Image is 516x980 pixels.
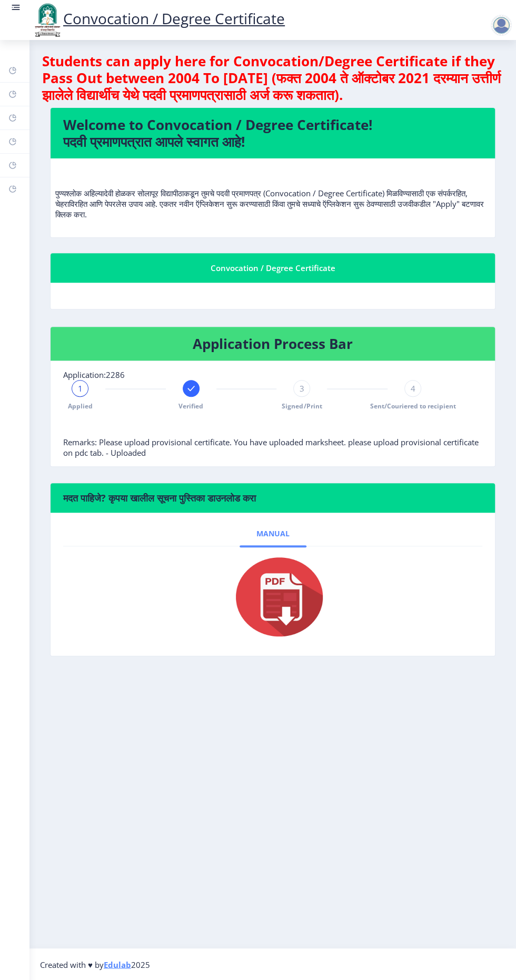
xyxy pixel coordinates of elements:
[63,492,482,504] h6: मदत पाहिजे? कृपया खालील सूचना पुस्तिका डाउनलोड करा
[40,959,150,969] span: Created with ♥ by 2025
[68,402,93,411] span: Applied
[42,53,503,103] h4: Students can apply here for Convocation/Degree Certificate if they Pass Out between 2004 To [DATE...
[178,402,203,411] span: Verified
[78,383,83,394] span: 1
[370,402,456,411] span: Sent/Couriered to recipient
[282,402,322,411] span: Signed/Print
[63,116,482,150] h4: Welcome to Convocation / Degree Certificate! पदवी प्रमाणपत्रात आपले स्वागत आहे!
[32,8,285,28] a: Convocation / Degree Certificate
[411,383,415,394] span: 4
[63,437,479,458] span: Remarks: Please upload provisional certificate. You have uploaded marksheet. please upload provis...
[300,383,304,394] span: 3
[55,167,490,219] p: पुण्यश्लोक अहिल्यादेवी होळकर सोलापूर विद्यापीठाकडून तुमचे पदवी प्रमाणपत्र (Convocation / Degree C...
[220,555,325,639] img: pdf.png
[240,521,306,546] a: Manual
[63,262,482,274] div: Convocation / Degree Certificate
[32,2,63,38] img: logo
[63,369,125,380] span: Application:2286
[63,335,482,352] h4: Application Process Bar
[256,529,290,538] span: Manual
[104,959,131,969] a: Edulab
